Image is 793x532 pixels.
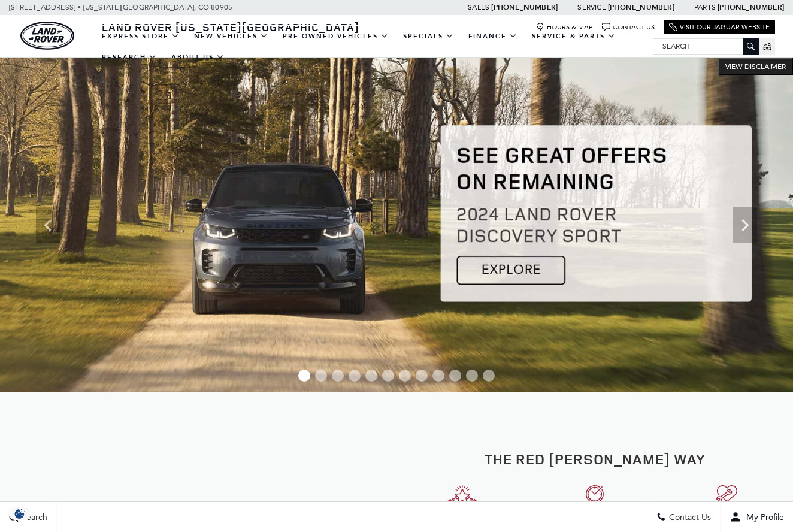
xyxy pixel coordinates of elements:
a: Pre-Owned Vehicles [276,26,396,47]
a: Hours & Map [536,23,593,32]
span: Go to slide 10 [449,370,461,382]
button: Open user profile menu [721,502,793,532]
a: Visit Our Jaguar Website [669,23,770,32]
button: VIEW DISCLAIMER [718,58,793,75]
span: Go to slide 9 [432,370,444,382]
span: Go to slide 11 [466,370,478,382]
span: Parts [694,3,716,11]
span: Land Rover [US_STATE][GEOGRAPHIC_DATA] [102,20,359,34]
span: Go to slide 12 [483,370,495,382]
nav: Main Navigation [95,26,653,68]
span: Go to slide 2 [315,370,327,382]
a: [PHONE_NUMBER] [491,2,558,12]
span: Go to slide 7 [399,370,411,382]
span: Go to slide 3 [332,370,344,382]
span: Go to slide 5 [365,370,377,382]
a: Specials [396,26,461,47]
div: Previous [36,207,60,243]
a: [PHONE_NUMBER] [608,2,674,12]
h2: The Red [PERSON_NAME] Way [405,451,784,467]
div: Next [733,207,757,243]
a: New Vehicles [187,26,276,47]
a: About Us [164,47,232,68]
a: EXPRESS STORE [95,26,187,47]
section: Click to Open Cookie Consent Modal [6,507,34,520]
a: Service & Parts [525,26,623,47]
a: Finance [461,26,525,47]
a: Land Rover [US_STATE][GEOGRAPHIC_DATA] [95,20,367,34]
span: VIEW DISCLAIMER [725,62,786,71]
span: My Profile [741,512,784,522]
span: Contact Us [666,512,711,522]
span: Go to slide 1 [298,370,310,382]
img: Opt-Out Icon [6,507,34,520]
input: Search [653,39,758,53]
span: Service [577,3,606,11]
a: Contact Us [602,23,655,32]
span: Go to slide 4 [349,370,361,382]
a: land-rover [20,22,74,50]
img: Land Rover [20,22,74,50]
span: Sales [468,3,489,11]
a: [STREET_ADDRESS] • [US_STATE][GEOGRAPHIC_DATA], CO 80905 [9,3,232,11]
a: Research [95,47,164,68]
span: Go to slide 6 [382,370,394,382]
a: [PHONE_NUMBER] [718,2,784,12]
span: Go to slide 8 [416,370,428,382]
